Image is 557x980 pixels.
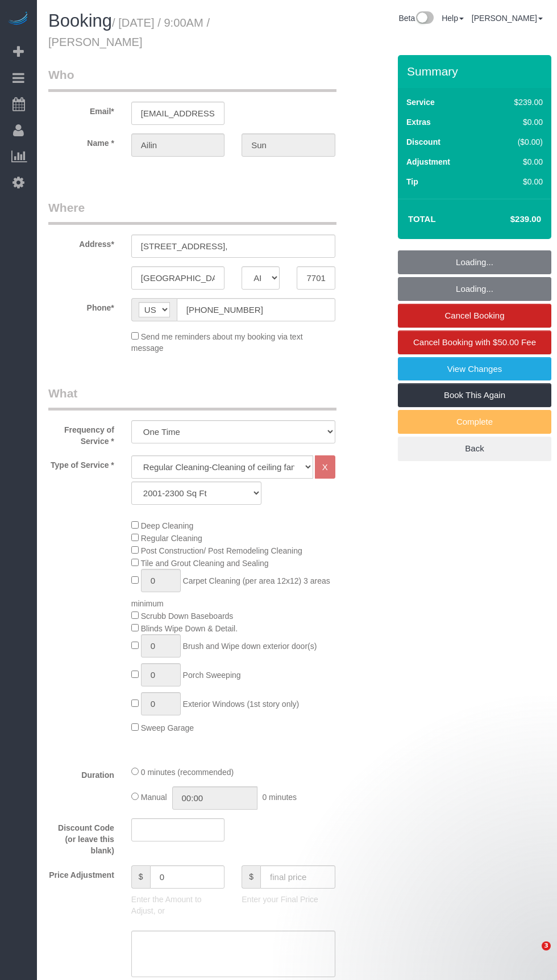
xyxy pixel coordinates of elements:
[141,768,234,777] span: 0 minutes (recommended)
[48,16,210,48] small: / [DATE] / 9:00AM / [PERSON_NAME]
[48,11,112,31] span: Booking
[48,199,336,225] legend: Where
[398,437,551,460] a: Back
[40,865,123,881] label: Price Adjustment
[183,671,241,680] span: Porch Sweeping
[40,234,123,250] label: Address*
[518,941,546,969] iframe: Intercom live chat
[48,66,336,92] legend: Who
[40,455,123,471] label: Type of Service *
[398,304,551,328] a: Cancel Booking
[407,65,546,78] h3: Summary
[408,214,436,224] strong: Total
[398,357,551,381] a: View Changes
[131,102,225,125] input: Email*
[131,133,225,157] input: First Name*
[398,330,551,354] a: Cancel Booking with $50.00 Fee
[297,266,335,290] input: Zip Code*
[406,97,435,108] label: Service
[406,176,418,187] label: Tip
[413,337,536,347] span: Cancel Booking with $50.00 Fee
[141,793,167,802] span: Manual
[177,298,335,321] input: Phone*
[242,894,335,905] p: Enter your Final Price
[542,941,551,950] span: 3
[141,723,194,732] span: Sweep Garage
[40,818,123,856] label: Discount Code (or leave this blank)
[490,156,543,167] div: $0.00
[183,700,300,709] span: Exterior Windows (1st story only)
[131,266,225,290] input: City*
[40,133,123,149] label: Name *
[141,624,238,633] span: Blinds Wipe Down & Detail.
[490,176,543,187] div: $0.00
[140,559,268,568] span: Tile and Grout Cleaning and Sealing
[131,332,303,353] span: Send me reminders about my booking via text message
[48,385,336,411] legend: What
[490,97,543,108] div: $239.00
[183,642,317,651] span: Brush and Wipe down exterior door(s)
[141,521,194,530] span: Deep Cleaning
[242,133,335,157] input: Last Name*
[40,102,123,117] label: Email*
[40,298,123,313] label: Phone*
[415,11,434,26] img: New interface
[40,765,123,781] label: Duration
[398,383,551,407] a: Book This Again
[442,14,464,23] a: Help
[490,136,543,148] div: ($0.00)
[7,11,30,27] img: Automaid Logo
[40,420,123,447] label: Frequency of Service *
[141,534,202,543] span: Regular Cleaning
[472,14,543,23] a: [PERSON_NAME]
[406,136,440,148] label: Discount
[131,894,225,916] p: Enter the Amount to Adjust, or
[141,612,234,621] span: Scrubb Down Baseboards
[476,215,541,224] h4: $239.00
[490,116,543,128] div: $0.00
[406,116,431,128] label: Extras
[141,546,302,555] span: Post Construction/ Post Remodeling Cleaning
[260,865,335,889] input: final price
[242,865,260,889] span: $
[262,793,297,802] span: 0 minutes
[131,865,150,889] span: $
[131,576,330,608] span: Carpet Cleaning (per area 12x12) 3 areas minimum
[398,14,434,23] a: Beta
[406,156,450,167] label: Adjustment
